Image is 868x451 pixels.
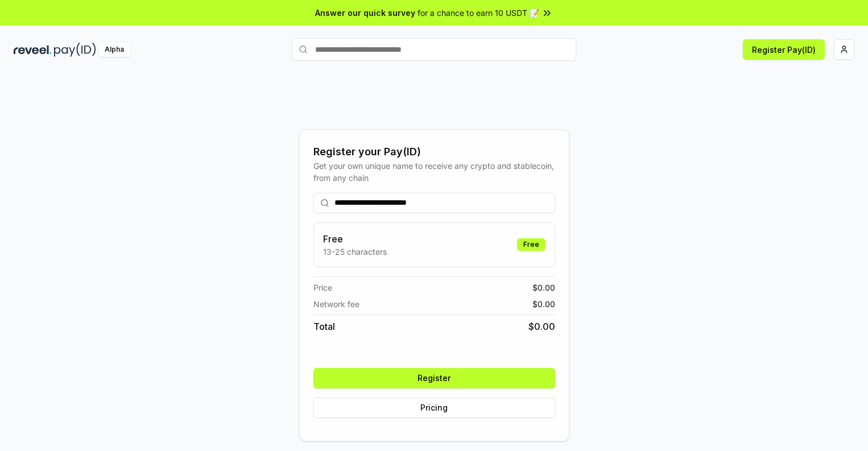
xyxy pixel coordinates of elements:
[532,282,555,293] span: $ 0.00
[313,282,332,293] span: Price
[313,398,555,418] button: Pricing
[313,368,555,388] button: Register
[14,43,52,57] img: reveel_dark
[517,238,545,251] div: Free
[54,43,96,57] img: pay_id
[532,298,555,310] span: $ 0.00
[98,43,130,57] div: Alpha
[743,39,825,60] button: Register Pay(ID)
[323,232,387,246] h3: Free
[323,246,387,258] p: 13-25 characters
[313,144,555,160] div: Register your Pay(ID)
[313,298,359,310] span: Network fee
[528,320,555,333] span: $ 0.00
[313,160,555,184] div: Get your own unique name to receive any crypto and stablecoin, from any chain
[313,320,335,333] span: Total
[418,7,539,19] span: for a chance to earn 10 USDT 📝
[315,7,415,19] span: Answer our quick survey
